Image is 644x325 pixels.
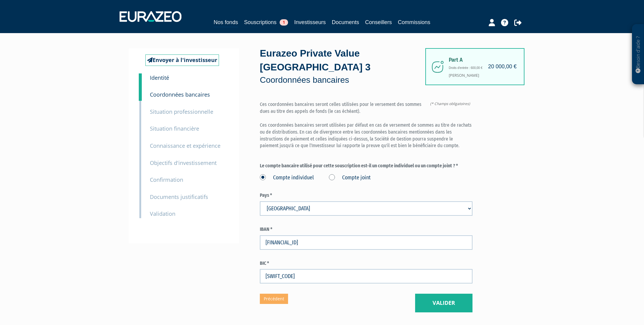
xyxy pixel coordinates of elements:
p: Ces coordonnées bancaires seront celles utilisées pour le versement des sommes dues au titre des ... [260,101,472,149]
div: [PERSON_NAME] [425,48,524,85]
small: Objectifs d'investissement [150,159,217,166]
h4: 20 000,00 € [488,64,517,70]
label: Pays * [260,192,472,199]
span: Part A [449,57,515,63]
p: Coordonnées bancaires [260,74,425,86]
a: Envoyer à l'investisseur [145,54,219,66]
div: Eurazeo Private Value [GEOGRAPHIC_DATA] 3 [260,47,425,86]
button: Valider [415,294,472,312]
span: (* Champs obligatoires) [430,101,473,106]
small: Situation financière [150,125,199,132]
a: Souscriptions1 [244,18,288,26]
label: Compte joint [329,174,371,182]
small: Validation [150,210,175,217]
a: Précédent [260,294,288,304]
p: Besoin d'aide ? [635,27,642,82]
a: Nos fonds [214,18,238,27]
h6: Droits d'entrée : 600,00 € [449,66,515,70]
small: Situation professionnelle [150,108,213,115]
label: BIC * [260,260,472,267]
label: Compte individuel [260,174,314,182]
span: 1 [280,19,288,26]
label: Le compte bancaire utilisé pour cette souscription est-il un compte individuel ou un compte joint... [260,162,472,169]
a: Documents [332,18,359,26]
a: Investisseurs [294,18,326,26]
a: 1 [139,73,142,85]
img: 1732889491-logotype_eurazeo_blanc_rvb.png [120,11,181,22]
small: Identité [150,74,169,81]
a: Conseillers [365,18,392,26]
small: Documents justificatifs [150,193,208,200]
a: 2 [139,82,142,101]
label: IBAN * [260,226,472,233]
a: Commissions [398,18,430,26]
small: Confirmation [150,176,183,183]
small: Coordonnées bancaires [150,91,210,98]
small: Connaissance et expérience [150,142,220,149]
